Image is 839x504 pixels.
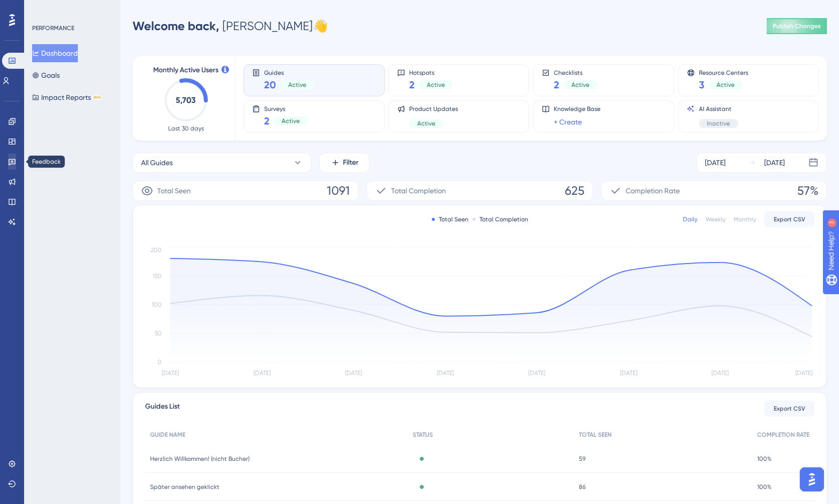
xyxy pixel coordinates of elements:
[626,185,680,197] span: Completion Rate
[153,273,162,280] tspan: 150
[282,117,300,125] span: Active
[432,215,468,223] div: Total Seen
[705,215,726,223] div: Weekly
[554,105,601,113] span: Knowledge Base
[150,455,250,463] span: Herzlich Willkommen! (nicht Bucher)
[797,183,818,199] span: 57%
[288,81,306,89] span: Active
[264,114,270,128] span: 2
[409,78,415,92] span: 2
[757,455,772,463] span: 100%
[699,69,748,76] span: Resource Centers
[437,369,454,376] tspan: [DATE]
[554,116,582,128] a: + Create
[774,215,805,223] span: Export CSV
[93,95,102,100] div: BETA
[327,183,350,199] span: 1091
[162,369,179,376] tspan: [DATE]
[150,483,219,491] span: Später ansehen geklickt
[345,369,362,376] tspan: [DATE]
[773,22,821,30] span: Publish Changes
[683,215,697,223] div: Daily
[734,215,756,223] div: Monthly
[757,431,809,439] span: COMPLETION RATE
[409,69,453,76] span: Hotspots
[579,431,612,439] span: TOTAL SEEN
[264,105,308,112] span: Surveys
[764,157,785,169] div: [DATE]
[795,369,812,376] tspan: [DATE]
[133,18,328,34] div: [PERSON_NAME] 👋
[427,81,445,89] span: Active
[620,369,637,376] tspan: [DATE]
[141,157,173,169] span: All Guides
[767,18,827,34] button: Publish Changes
[145,401,180,417] span: Guides List
[699,78,704,92] span: 3
[707,119,730,128] span: Inactive
[757,483,772,491] span: 100%
[417,119,435,128] span: Active
[528,369,545,376] tspan: [DATE]
[711,369,729,376] tspan: [DATE]
[158,358,162,365] tspan: 0
[70,5,73,13] div: 3
[413,431,433,439] span: STATUS
[24,3,63,15] span: Need Help?
[764,211,814,227] button: Export CSV
[152,301,162,308] tspan: 100
[391,185,446,197] span: Total Completion
[343,157,358,169] span: Filter
[764,401,814,417] button: Export CSV
[472,215,528,223] div: Total Completion
[579,455,585,463] span: 59
[774,405,805,413] span: Export CSV
[133,19,219,33] span: Welcome back,
[319,153,370,173] button: Filter
[554,69,597,76] span: Checklists
[579,483,585,491] span: 86
[150,431,185,439] span: GUIDE NAME
[716,81,735,89] span: Active
[133,153,311,173] button: All Guides
[176,95,196,105] text: 5,703
[32,24,74,32] div: PERFORMANCE
[264,69,314,76] span: Guides
[699,105,738,113] span: AI Assistant
[264,78,276,92] span: 20
[571,81,589,89] span: Active
[32,88,102,106] button: Impact ReportsBETA
[554,78,559,92] span: 2
[565,183,584,199] span: 625
[409,105,458,113] span: Product Updates
[705,157,726,169] div: [DATE]
[151,246,162,254] tspan: 200
[168,124,204,133] span: Last 30 days
[32,44,78,62] button: Dashboard
[32,66,60,84] button: Goals
[157,185,191,197] span: Total Seen
[155,330,162,337] tspan: 50
[797,464,827,494] iframe: UserGuiding AI Assistant Launcher
[254,369,271,376] tspan: [DATE]
[153,64,218,76] span: Monthly Active Users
